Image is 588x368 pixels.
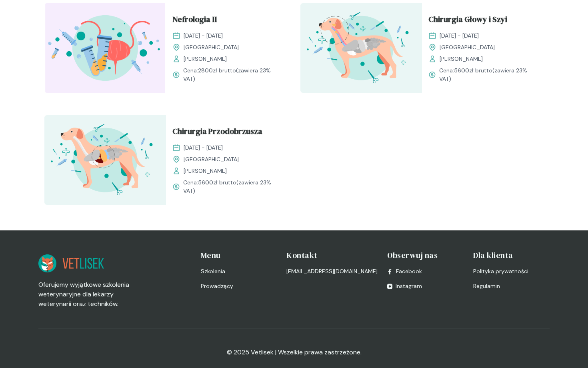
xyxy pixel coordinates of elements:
a: Regulamin [473,282,550,290]
span: [PERSON_NAME] [184,55,227,63]
h4: Kontakt [286,250,378,261]
span: [DATE] - [DATE] [184,144,223,152]
span: [DATE] - [DATE] [440,32,479,40]
span: Chirurgia Przodobrzusza [172,125,262,140]
span: [GEOGRAPHIC_DATA] [184,155,239,164]
span: 5600 zł brutto [198,179,236,186]
h4: Obserwuj nas [387,250,464,261]
span: Prowadzący [201,282,233,290]
img: ZqFXfB5LeNNTxeHy_ChiruGS_T.svg [300,3,422,93]
span: Szkolenia [201,267,225,276]
span: [PERSON_NAME] [440,55,483,63]
a: Chirurgia Głowy i Szyi [428,13,537,28]
p: Oferujemy wyjątkowe szkolenia weterynaryjne dla lekarzy weterynarii oraz techników. [38,280,140,309]
span: [GEOGRAPHIC_DATA] [184,43,239,52]
span: Regulamin [473,282,500,290]
span: Cena: (zawiera 23% VAT) [183,66,281,83]
a: [EMAIL_ADDRESS][DOMAIN_NAME] [286,267,378,276]
a: Instagram [387,282,422,290]
img: ZpbG-B5LeNNTxNnI_ChiruJB_T.svg [44,115,166,205]
a: Szkolenia [201,267,277,276]
span: Cena: (zawiera 23% VAT) [183,178,281,195]
a: Facebook [387,267,422,276]
span: Chirurgia Głowy i Szyi [428,13,507,28]
h4: Menu [201,250,277,261]
a: Polityka prywatności [473,267,550,276]
span: [GEOGRAPHIC_DATA] [440,43,495,52]
span: 2800 zł brutto [198,67,236,74]
span: [PERSON_NAME] [184,167,227,175]
span: Nefrologia II [172,13,217,28]
a: Prowadzący [201,282,277,290]
p: © 2025 Vetlisek | Wszelkie prawa zastrzeżone. [227,348,362,357]
span: Polityka prywatności [473,267,528,276]
a: Nefrologia II [172,13,281,28]
span: Cena: (zawiera 23% VAT) [439,66,537,83]
img: ZpgBUh5LeNNTxPrX_Uro_T.svg [44,3,166,93]
span: 5600 zł brutto [454,67,492,74]
span: [DATE] - [DATE] [184,32,223,40]
a: Chirurgia Przodobrzusza [172,125,281,140]
h4: Dla klienta [473,250,550,261]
